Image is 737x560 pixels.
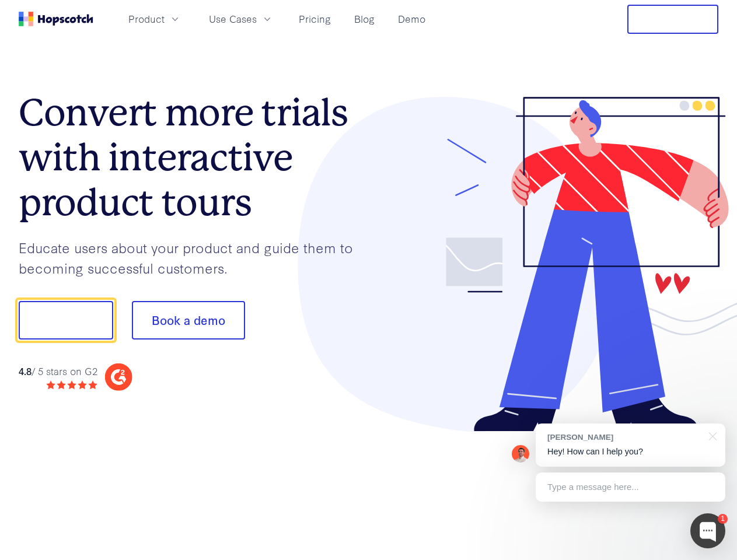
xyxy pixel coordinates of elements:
a: Demo [393,9,430,29]
div: 1 [718,514,728,524]
button: Book a demo [132,301,245,339]
a: Home [19,12,93,26]
p: Hey! How can I help you? [547,446,714,458]
img: Mark Spera [512,445,529,463]
span: Product [128,12,165,26]
p: Educate users about your product and guide them to becoming successful customers. [19,237,369,278]
a: Pricing [294,9,336,29]
div: Type a message here... [536,473,725,502]
button: Show me! [19,301,113,339]
h1: Convert more trials with interactive product tours [19,90,369,225]
span: Use Cases [209,12,257,26]
a: Blog [350,9,379,29]
div: [PERSON_NAME] [547,432,702,443]
button: Product [121,9,188,29]
strong: 4.8 [19,364,32,377]
button: Free Trial [627,5,718,34]
button: Use Cases [202,9,280,29]
div: / 5 stars on G2 [19,364,97,379]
